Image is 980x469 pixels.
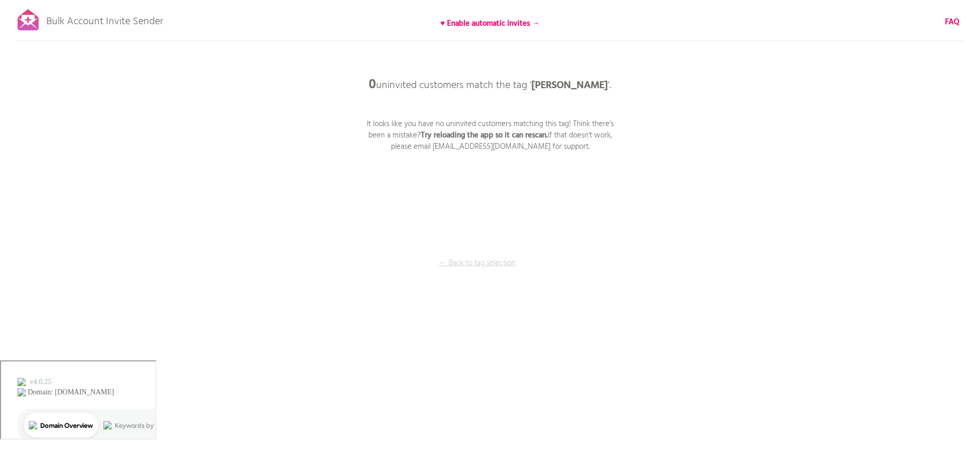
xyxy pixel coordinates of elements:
[531,77,608,94] b: [PERSON_NAME]
[369,75,376,95] b: 0
[440,18,540,30] b: ♥ Enable automatic invites →
[46,6,163,32] p: Bulk Account Invite Sender
[102,60,111,68] img: tab_keywords_by_traffic_grey.svg
[114,61,173,67] div: Keywords by Traffic
[27,27,113,35] div: Domain: [DOMAIN_NAME]
[362,118,619,152] p: It looks like you have no uninvited customers matching this tag! Think there's been a mistake? If...
[39,61,92,67] div: Domain Overview
[16,16,25,25] img: logo_orange.svg
[28,60,36,68] img: tab_domain_overview_orange.svg
[16,27,25,35] img: website_grey.svg
[421,129,548,142] b: Try reloading the app so it can rescan.
[336,70,645,100] p: uninvited customers match the tag ' '.
[945,16,959,28] b: FAQ
[29,16,50,25] div: v 4.0.25
[945,16,959,28] a: FAQ
[439,257,516,269] p: ← Back to tag selection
